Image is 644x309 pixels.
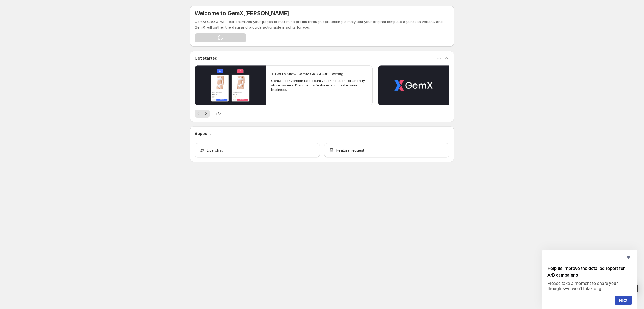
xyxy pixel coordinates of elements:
[547,281,632,291] p: Please take a moment to share your thoughts—it won’t take long!
[547,254,632,305] div: Help us improve the detailed report for A/B campaigns
[195,65,266,105] button: Play video
[547,265,632,279] h2: Help us improve the detailed report for A/B campaigns
[195,110,210,118] nav: Pagination
[195,19,449,30] p: GemX: CRO & A/B Test optimizes your pages to maximize profits through split testing. Simply test ...
[195,10,289,17] h5: Welcome to GemX
[202,110,210,118] button: Next
[207,147,223,153] span: Live chat
[271,71,344,76] h2: 1. Get to Know GemX: CRO & A/B Testing
[336,147,364,153] span: Feature request
[615,296,632,305] button: Next question
[195,131,211,136] h3: Support
[215,111,221,116] span: 1 / 2
[271,79,367,92] p: GemX - conversion rate optimization solution for Shopify store owners. Discover its features and ...
[625,254,632,261] button: Hide survey
[378,65,449,105] button: Play video
[243,10,289,17] span: , [PERSON_NAME]
[195,55,217,61] h3: Get started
